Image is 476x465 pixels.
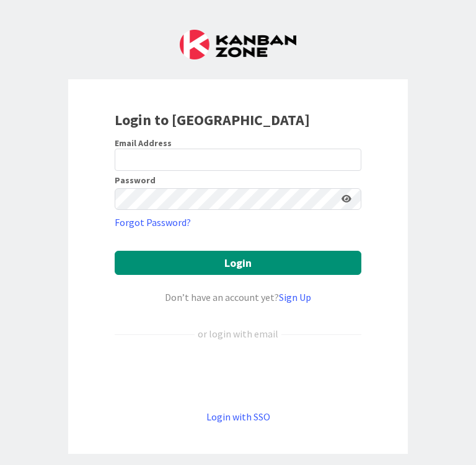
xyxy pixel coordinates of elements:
a: Sign Up [279,291,311,303]
div: Don’t have an account yet? [115,290,361,305]
iframe: Sign in with Google Button [108,362,368,389]
b: Login to [GEOGRAPHIC_DATA] [115,110,310,129]
a: Login with SSO [206,411,270,423]
button: Login [115,251,361,275]
img: Kanban Zone [180,30,296,59]
div: or login with email [195,326,281,341]
a: Forgot Password? [115,215,191,230]
label: Password [115,176,156,185]
label: Email Address [115,137,172,149]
